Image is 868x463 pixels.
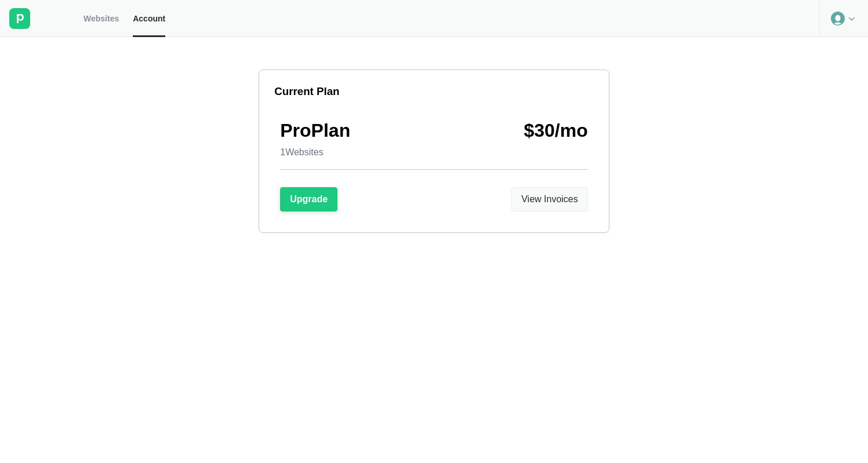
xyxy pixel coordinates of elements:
[133,13,165,24] span: Account
[524,120,587,141] h1: $ 30 /mo
[83,13,119,24] span: Websites
[290,194,328,205] div: Upgrade
[280,147,350,158] p: 1 Websites
[521,194,578,205] div: View Invoices
[274,85,339,98] h3: Current Plan
[280,187,337,212] button: Upgrade
[511,187,588,212] button: View Invoices
[280,120,350,141] h1: Pro Plan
